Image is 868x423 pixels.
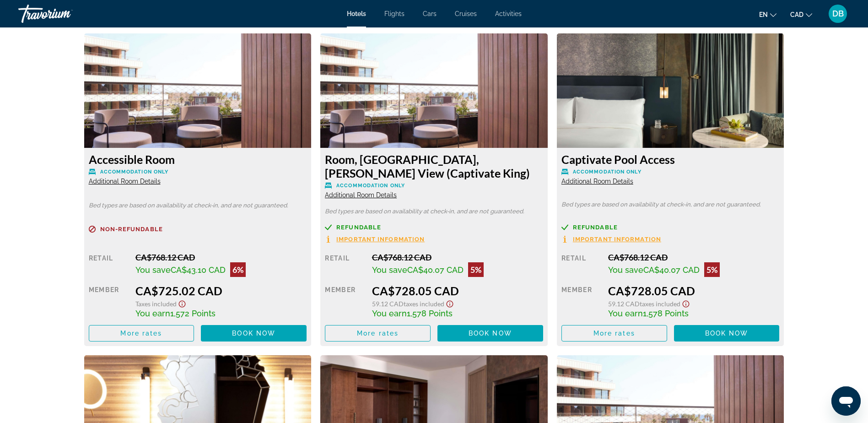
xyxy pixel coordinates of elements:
[561,325,667,342] button: More rates
[336,183,405,189] span: Accommodation Only
[89,325,194,342] button: More rates
[135,309,170,318] span: You earn
[325,284,365,318] div: Member
[573,236,661,242] span: Important Information
[704,262,720,277] div: 5%
[100,169,169,175] span: Accommodation Only
[84,33,312,148] img: 5e9b5080-0c7d-4e15-8010-435b2d516b2b.jpeg
[325,325,431,342] button: More rates
[831,386,861,416] iframe: Button to launch messaging window
[561,201,780,208] p: Bed types are based on availability at check-in, and are not guaranteed.
[357,330,399,337] span: More rates
[201,325,307,342] button: Book now
[444,298,455,308] button: Show Taxes and Fees disclaimer
[170,309,216,318] span: 1,572 Points
[372,265,407,275] span: You save
[372,284,543,298] div: CA$728.05 CAD
[135,300,177,308] span: Taxes included
[468,262,484,277] div: 5%
[384,10,404,17] a: Flights
[404,300,444,308] span: Taxes included
[643,265,700,275] span: CA$40.07 CAD
[437,325,543,342] button: Book now
[407,309,453,318] span: 1,578 Points
[573,224,618,230] span: Refundable
[135,265,171,275] span: You save
[832,9,844,18] span: DB
[561,284,601,318] div: Member
[593,330,635,337] span: More rates
[455,10,477,17] a: Cruises
[608,300,640,308] span: 59.12 CAD
[372,300,404,308] span: 59.12 CAD
[89,152,307,166] h3: Accessible Room
[336,236,425,242] span: Important Information
[177,298,188,308] button: Show Taxes and Fees disclaimer
[325,152,543,180] h3: Room, [GEOGRAPHIC_DATA], [PERSON_NAME] View (Captivate King)
[325,191,397,199] span: Additional Room Details
[372,309,407,318] span: You earn
[643,309,689,318] span: 1,578 Points
[407,265,464,275] span: CA$40.07 CAD
[372,252,543,262] div: CA$768.12 CAD
[171,265,226,275] span: CA$43.10 CAD
[561,224,780,231] a: Refundable
[495,10,522,17] a: Activities
[469,330,512,337] span: Book now
[89,178,161,185] span: Additional Room Details
[608,252,779,262] div: CA$768.12 CAD
[320,33,548,148] img: 5e9b5080-0c7d-4e15-8010-435b2d516b2b.jpeg
[561,252,601,277] div: Retail
[89,202,307,209] p: Bed types are based on availability at check-in, and are not guaranteed.
[705,330,749,337] span: Book now
[573,169,642,175] span: Accommodation Only
[759,8,776,21] button: Change language
[608,265,643,275] span: You save
[325,235,425,243] button: Important Information
[790,8,812,21] button: Change currency
[826,4,850,23] button: User Menu
[336,224,381,230] span: Refundable
[325,252,365,277] div: Retail
[347,10,366,17] a: Hotels
[232,330,275,337] span: Book now
[325,208,543,215] p: Bed types are based on availability at check-in, and are not guaranteed.
[790,11,803,18] span: CAD
[608,284,779,298] div: CA$728.05 CAD
[557,33,784,148] img: 699f93d6-f0ac-4364-a3e9-d2be99fc9f6d.jpeg
[759,11,768,18] span: en
[100,226,163,232] span: Non-refundable
[561,235,661,243] button: Important Information
[120,330,162,337] span: More rates
[135,284,307,298] div: CA$725.02 CAD
[674,325,780,342] button: Book now
[561,178,633,185] span: Additional Room Details
[135,252,307,262] div: CA$768.12 CAD
[561,152,780,166] h3: Captivate Pool Access
[680,298,691,308] button: Show Taxes and Fees disclaimer
[423,10,437,17] a: Cars
[18,2,110,26] a: Travorium
[640,300,680,308] span: Taxes included
[608,309,643,318] span: You earn
[230,262,246,277] div: 6%
[89,252,129,277] div: Retail
[325,224,543,231] a: Refundable
[89,284,129,318] div: Member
